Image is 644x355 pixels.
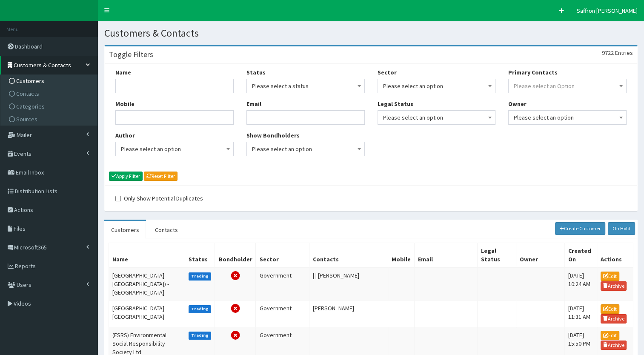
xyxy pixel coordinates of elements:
label: Trading [189,305,212,313]
span: Please select a status [246,79,365,93]
a: Customers [104,221,146,239]
td: | | [PERSON_NAME] [309,267,388,301]
span: Dashboard [15,43,43,50]
h1: Customers & Contacts [104,28,638,39]
td: [DATE] 10:24 AM [564,267,597,301]
span: Please select an option [121,143,228,155]
span: Please select an option [508,110,627,125]
a: Archive [601,314,627,324]
a: Edit [601,304,619,314]
span: Please select an option [514,112,621,123]
th: Contacts [309,243,388,268]
span: Mailer [17,131,32,139]
span: Please select a status [252,80,359,92]
th: Mobile [388,243,415,268]
span: Sources [16,115,37,123]
span: Please select an Option [514,82,575,90]
span: Actions [14,206,33,214]
a: Sources [3,113,97,126]
label: Mobile [115,100,135,108]
span: Please select an option [378,110,496,125]
th: Status [185,243,215,268]
span: Microsoft365 [14,243,47,251]
a: Reset Filter [144,172,177,181]
span: Customers & Contacts [14,61,71,69]
th: Owner [516,243,564,268]
span: Saffron [PERSON_NAME] [577,7,638,14]
td: [GEOGRAPHIC_DATA] [GEOGRAPHIC_DATA] [109,301,185,327]
label: Author [115,131,135,140]
button: Apply Filter [109,172,143,181]
td: [PERSON_NAME] [309,301,388,327]
span: Email Inbox [16,169,44,176]
span: Files [14,225,26,232]
span: Please select an option [378,79,496,93]
td: [GEOGRAPHIC_DATA] [GEOGRAPHIC_DATA]) - [GEOGRAPHIC_DATA] [109,267,185,301]
a: Customers [3,74,97,87]
span: 9722 [602,49,614,57]
label: Status [246,68,266,77]
a: Contacts [148,221,185,239]
span: Please select an option [115,142,234,156]
label: Only Show Potential Duplicates [115,194,203,203]
a: Create Customer [555,222,606,235]
label: Sector [378,68,397,77]
span: Distribution Lists [15,187,57,195]
span: Please select an option [383,80,490,92]
label: Show Bondholders [246,131,300,140]
span: Contacts [16,90,39,97]
th: Actions [597,243,633,268]
span: Please select an option [246,142,365,156]
a: Archive [601,341,627,350]
a: Categories [3,100,97,113]
label: Primary Contacts [508,68,558,77]
label: Name [115,68,131,77]
label: Trading [189,332,212,339]
span: Please select an option [383,112,490,123]
span: Reports [15,262,36,270]
span: Events [14,150,31,157]
span: Please select an option [252,143,359,155]
span: Videos [14,300,31,307]
td: Government [256,301,309,327]
th: Email [415,243,478,268]
th: Legal Status [477,243,516,268]
label: Email [246,100,261,108]
label: Owner [508,100,527,108]
span: Users [17,281,31,289]
th: Sector [256,243,309,268]
th: Name [109,243,185,268]
label: Trading [189,272,212,280]
span: Customers [16,77,44,85]
label: Legal Status [378,100,413,108]
span: Categories [16,103,45,110]
a: Edit [601,331,619,340]
th: Bondholder [215,243,256,268]
a: Archive [601,281,627,291]
span: Entries [615,49,633,57]
th: Created On [564,243,597,268]
input: Only Show Potential Duplicates [115,196,121,201]
td: [DATE] 11:31 AM [564,301,597,327]
a: Contacts [3,87,97,100]
h3: Toggle Filters [109,51,153,58]
td: Government [256,267,309,301]
a: On Hold [608,222,635,235]
a: Edit [601,272,619,281]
